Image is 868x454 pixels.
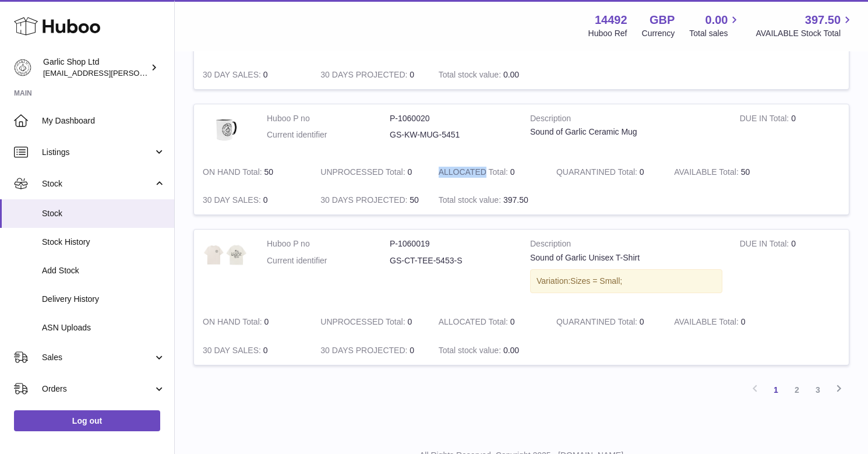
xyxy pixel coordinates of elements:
[570,276,622,286] span: Sizes = Small;
[320,70,410,82] strong: 30 DAYS PROJECTED
[42,322,165,333] span: ASN Uploads
[530,113,722,127] strong: Description
[731,104,849,158] td: 0
[267,255,390,266] dt: Current identifier
[42,115,165,126] span: My Dashboard
[267,129,390,140] dt: Current identifier
[312,336,429,365] td: 0
[42,352,153,363] span: Sales
[43,68,234,78] span: [EMAIL_ADDRESS][PERSON_NAME][DOMAIN_NAME]
[203,167,264,180] strong: ON HAND Total
[42,147,153,158] span: Listings
[14,59,31,76] img: alec.veit@garlicshop.co.uk
[503,346,519,355] span: 0.00
[42,265,165,276] span: Add Stock
[731,230,849,308] td: 0
[267,238,390,249] dt: Huboo P no
[14,410,160,431] a: Log out
[43,57,148,79] div: Garlic Shop Ltd
[640,317,644,326] span: 0
[674,317,740,329] strong: AVAILABLE Total
[267,113,390,124] dt: Huboo P no
[194,61,312,89] td: 0
[42,383,153,395] span: Orders
[756,12,854,39] a: 397.50 AVAILABLE Stock Total
[689,28,741,39] span: Total sales
[530,252,722,263] div: Sound of Garlic Unisex T-Shirt
[203,113,249,146] img: product image
[194,158,312,186] td: 50
[42,178,153,189] span: Stock
[665,158,783,186] td: 50
[805,12,841,28] span: 397.50
[320,167,407,180] strong: UNPROCESSED Total
[312,158,429,186] td: 0
[203,70,263,82] strong: 30 DAY SALES
[642,28,675,39] div: Currency
[42,208,165,219] span: Stock
[430,308,548,336] td: 0
[312,186,429,214] td: 50
[390,255,513,266] dd: GS-CT-TEE-5453-S
[674,167,740,180] strong: AVAILABLE Total
[203,195,263,207] strong: 30 DAY SALES
[439,346,503,358] strong: Total stock value
[556,167,640,180] strong: QUARANTINED Total
[194,308,312,336] td: 0
[439,167,510,180] strong: ALLOCATED Total
[439,317,510,329] strong: ALLOCATED Total
[320,317,407,329] strong: UNPROCESSED Total
[530,269,722,293] div: Variation:
[430,158,548,186] td: 0
[530,126,722,138] div: Sound of Garlic Ceramic Mug
[320,346,410,358] strong: 30 DAYS PROJECTED
[390,238,513,249] dd: P-1060019
[740,239,791,251] strong: DUE IN Total
[650,12,675,28] strong: GBP
[42,237,165,248] span: Stock History
[530,238,722,252] strong: Description
[42,294,165,305] span: Delivery History
[786,379,807,400] a: 2
[203,317,264,329] strong: ON HAND Total
[390,129,513,140] dd: GS-KW-MUG-5451
[588,28,627,39] div: Huboo Ref
[765,379,786,400] a: 1
[194,336,312,365] td: 0
[203,346,263,358] strong: 30 DAY SALES
[503,195,528,205] span: 397.50
[312,308,429,336] td: 0
[203,238,249,272] img: product image
[439,195,503,207] strong: Total stock value
[390,113,513,124] dd: P-1060020
[194,186,312,214] td: 0
[740,114,791,126] strong: DUE IN Total
[640,167,644,177] span: 0
[312,61,429,89] td: 0
[807,379,828,400] a: 3
[689,12,741,39] a: 0.00 Total sales
[556,317,640,329] strong: QUARANTINED Total
[705,12,728,28] span: 0.00
[665,308,783,336] td: 0
[595,12,627,28] strong: 14492
[439,70,503,82] strong: Total stock value
[320,195,410,207] strong: 30 DAYS PROJECTED
[503,70,519,79] span: 0.00
[756,28,854,39] span: AVAILABLE Stock Total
